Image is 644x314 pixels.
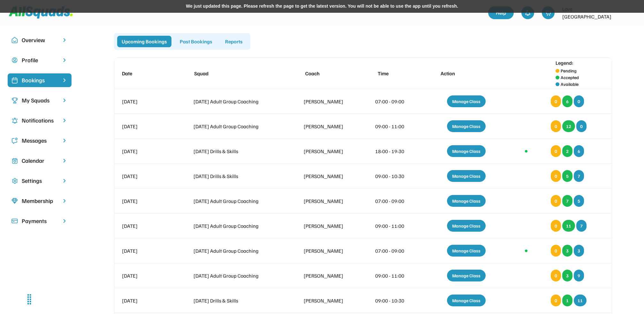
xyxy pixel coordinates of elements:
[61,57,68,63] img: chevron-right.svg
[574,170,584,182] div: 7
[304,297,352,304] div: [PERSON_NAME]
[122,147,170,155] div: [DATE]
[193,272,280,280] div: [DATE] Adult Group Coaching
[11,218,18,224] img: Icon%20%2815%29.svg
[551,270,561,281] div: 0
[576,120,587,132] div: 0
[375,222,414,230] div: 09:00 - 11:00
[551,145,561,157] div: 0
[447,195,486,207] div: Manage Class
[447,95,486,107] div: Manage Class
[193,197,280,205] div: [DATE] Adult Group Coaching
[375,147,414,155] div: 18:00 - 19:30
[525,10,531,16] img: bell-03%20%281%29.svg
[551,245,561,257] div: 0
[22,116,57,125] div: Notifications
[562,145,572,157] div: 2
[61,198,68,204] img: chevron-right.svg
[122,70,170,77] div: Date
[61,77,68,83] img: chevron-right%20copy%203.svg
[441,70,498,77] div: Action
[11,178,18,184] img: Icon%20copy%2016.svg
[175,36,217,47] div: Past Bookings
[574,145,584,157] div: 6
[488,6,514,19] a: Help
[304,272,352,280] div: [PERSON_NAME]
[562,270,572,281] div: 3
[22,176,57,185] div: Settings
[304,222,352,230] div: [PERSON_NAME]
[561,67,577,74] div: Pending
[375,197,414,205] div: 07:00 - 09:00
[551,95,561,107] div: 0
[22,96,57,105] div: My Squads
[11,77,18,84] img: Icon%20%2819%29.svg
[22,36,57,44] div: Overview
[304,123,352,130] div: [PERSON_NAME]
[11,117,18,124] img: Icon%20copy%204.svg
[61,158,68,164] img: chevron-right.svg
[551,170,561,182] div: 0
[122,123,170,130] div: [DATE]
[447,220,486,232] div: Manage Class
[562,220,575,232] div: 11
[193,297,280,304] div: [DATE] Drills & Skills
[562,245,572,257] div: 3
[562,120,575,132] div: 12
[122,272,170,280] div: [DATE]
[11,97,18,104] img: Icon%20copy%203.svg
[193,247,280,255] div: [DATE] Adult Group Coaching
[61,138,68,144] img: chevron-right.svg
[624,6,636,19] img: LTPP_Logo_REV.jpeg
[574,195,584,207] div: 5
[304,172,352,180] div: [PERSON_NAME]
[447,145,486,157] div: Manage Class
[574,245,584,257] div: 3
[551,195,561,207] div: 0
[122,172,170,180] div: [DATE]
[11,57,18,64] img: user-circle.svg
[574,95,584,107] div: 0
[562,95,572,107] div: 6
[375,172,414,180] div: 09:00 - 10:30
[561,81,579,87] div: Available
[375,297,414,304] div: 09:00 - 10:30
[193,123,280,130] div: [DATE] Adult Group Coaching
[378,70,416,77] div: Time
[562,295,572,306] div: 1
[193,222,280,230] div: [DATE] Adult Group Coaching
[11,198,18,204] img: Icon%20copy%208.svg
[193,98,280,105] div: [DATE] Adult Group Coaching
[22,136,57,145] div: Messages
[122,247,170,255] div: [DATE]
[193,147,280,155] div: [DATE] Drills & Skills
[447,120,486,132] div: Manage Class
[375,247,414,255] div: 07:00 - 09:00
[545,10,551,16] img: shopping-cart-01%20%281%29.svg
[22,56,57,64] div: Profile
[11,138,18,144] img: Icon%20copy%205.svg
[61,178,68,184] img: chevron-right.svg
[122,222,170,230] div: [DATE]
[375,98,414,105] div: 07:00 - 09:00
[122,197,170,205] div: [DATE]
[447,245,486,257] div: Manage Class
[576,220,587,232] div: 7
[194,70,281,77] div: Squad
[304,247,352,255] div: [PERSON_NAME]
[375,123,414,130] div: 09:00 - 11:00
[304,197,352,205] div: [PERSON_NAME]
[221,36,247,47] div: Reports
[193,172,280,180] div: [DATE] Drills & Skills
[61,218,68,224] img: chevron-right.svg
[574,270,584,281] div: 9
[122,98,170,105] div: [DATE]
[556,59,573,67] div: Legend:
[551,220,561,232] div: 0
[304,147,352,155] div: [PERSON_NAME]
[61,37,68,43] img: chevron-right.svg
[447,170,486,182] div: Manage Class
[117,36,171,47] div: Upcoming Bookings
[22,76,57,85] div: Bookings
[551,295,561,306] div: 0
